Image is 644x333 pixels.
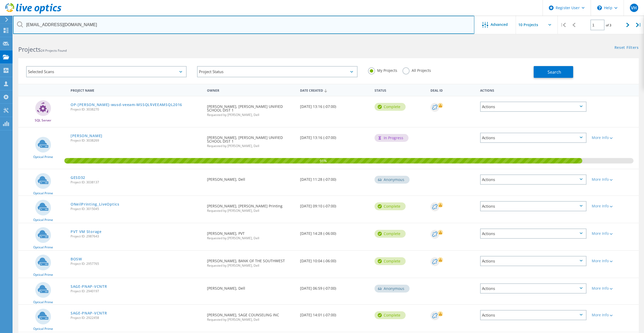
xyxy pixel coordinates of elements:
div: [DATE] 14:28 (-06:00) [297,223,372,241]
div: Actions [480,283,586,294]
span: Optical Prime [33,301,53,304]
div: [DATE] 10:04 (-06:00) [297,251,372,268]
div: Deal Id [428,85,478,95]
div: Selected Scans [26,66,187,77]
a: ONeilPrinting_LiveOptics [71,202,119,206]
a: OP-[PERSON_NAME]-wusd-veeam-MSSQL$VEEAMSQL2016 [71,103,182,107]
div: Complete [375,202,406,210]
div: Project Name [68,85,204,95]
div: Date Created [297,85,372,95]
a: Live Optics Dashboard [5,11,61,15]
div: More Info [592,259,636,263]
span: Optical Prime [33,155,53,159]
div: Actions [478,85,589,95]
div: More Info [592,178,636,181]
span: Project ID: 3038270 [71,108,202,111]
div: Actions [480,310,586,320]
a: SAGE-PNAP-VCNTR [71,285,107,288]
span: VH [631,6,637,10]
div: [PERSON_NAME], SAGE COUNSELING INC [204,305,297,326]
span: Project ID: 2957765 [71,262,202,265]
span: Requested by [PERSON_NAME], Dell [207,144,295,148]
div: | [558,16,568,34]
button: Search [534,66,573,78]
span: Requested by [PERSON_NAME], Dell [207,209,295,212]
span: Project ID: 2922458 [71,316,202,319]
div: Actions [480,102,586,112]
span: Optical Prime [33,327,53,330]
span: SQL Server [35,119,51,122]
a: BOSW [71,257,82,261]
div: Status [372,85,428,95]
label: My Projects [368,67,397,72]
div: Complete [375,103,406,111]
a: [PERSON_NAME] [71,134,102,138]
a: Reset Filters [614,46,639,50]
div: [DATE] 13:16 (-07:00) [297,96,372,114]
span: Project ID: 3038269 [71,139,202,142]
div: [DATE] 09:10 (-07:00) [297,196,372,213]
span: Optical Prime [33,246,53,249]
span: Requested by [PERSON_NAME], Dell [207,264,295,267]
div: Actions [480,256,586,266]
a: PVT VM Storage [71,230,102,233]
span: Requested by [PERSON_NAME], Dell [207,113,295,116]
input: Search projects by name, owner, ID, company, etc [13,16,474,34]
a: GESD32 [71,176,85,179]
div: [PERSON_NAME], [PERSON_NAME] UNIFIED SCHOOL DIST 1 [204,96,297,122]
svg: \n [597,5,602,10]
a: SAGE-PNAP-VCNTR [71,311,107,315]
div: [PERSON_NAME], [PERSON_NAME] UNIFIED SCHOOL DIST 1 [204,127,297,153]
span: Requested by [PERSON_NAME], Dell [207,237,295,240]
div: [DATE] 14:01 (-07:00) [297,305,372,322]
div: Complete [375,257,406,265]
div: Complete [375,311,406,319]
div: [PERSON_NAME], BANK OF THE SOUTHWEST [204,251,297,272]
span: 91% [64,158,582,163]
div: | [633,16,644,34]
div: [PERSON_NAME], [PERSON_NAME] Printing [204,196,297,218]
span: 24 Projects Found [41,48,67,53]
span: Search [548,69,561,75]
div: [PERSON_NAME], PVT [204,223,297,245]
div: Actions [480,133,586,143]
b: Projects [18,45,41,54]
span: Advanced [491,23,508,26]
div: More Info [592,232,636,235]
div: Complete [375,230,406,238]
label: All Projects [402,67,431,72]
div: [DATE] 11:28 (-07:00) [297,169,372,186]
span: Optical Prime [33,192,53,195]
div: Owner [204,85,297,95]
div: Anonymous [375,176,410,184]
div: [PERSON_NAME], Dell [204,169,297,186]
div: [DATE] 13:16 (-07:00) [297,127,372,145]
div: More Info [592,136,636,139]
span: Project ID: 2940197 [71,290,202,293]
div: More Info [592,313,636,317]
div: Actions [480,229,586,239]
div: Actions [480,174,586,185]
div: More Info [592,204,636,208]
div: Actions [480,201,586,211]
div: Project Status [197,66,358,77]
span: of 3 [606,23,611,27]
div: More Info [592,287,636,290]
span: Project ID: 3015045 [71,207,202,211]
div: In Progress [375,134,409,142]
span: Optical Prime [33,218,53,221]
div: [PERSON_NAME], Dell [204,278,297,295]
div: [DATE] 06:59 (-07:00) [297,278,372,295]
div: Anonymous [375,285,410,293]
span: Project ID: 3038137 [71,181,202,184]
span: Requested by [PERSON_NAME], Dell [207,318,295,321]
span: Project ID: 2987643 [71,235,202,238]
span: Optical Prime [33,273,53,276]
